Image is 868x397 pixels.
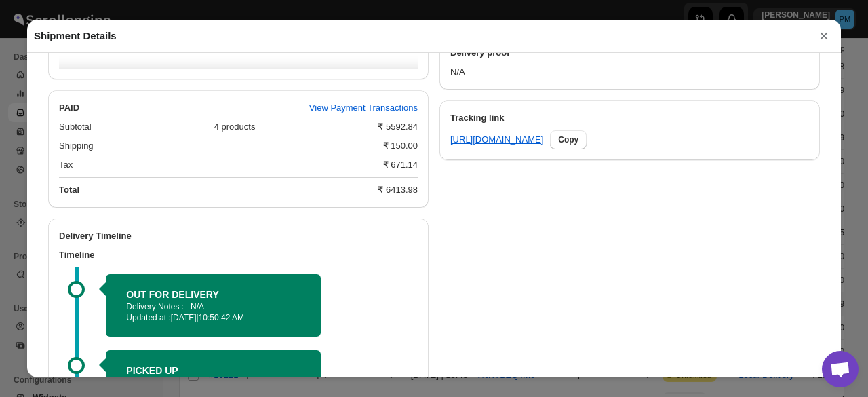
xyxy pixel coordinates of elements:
[550,130,587,149] button: Copy
[59,185,79,195] b: Total
[59,139,372,153] div: Shipping
[59,101,79,115] h2: PAID
[450,133,543,147] a: [URL][DOMAIN_NAME]
[450,46,809,60] h3: Delivery proof
[126,288,300,301] h2: OUT FOR DELIVERY
[450,111,809,125] h3: Tracking link
[301,97,426,119] button: View Payment Transactions
[126,301,184,312] p: Delivery Notes :
[214,120,368,134] div: 4 products
[439,41,820,90] div: N/A
[126,364,300,377] h2: PICKED UP
[34,29,117,43] h2: Shipment Details
[822,351,859,387] div: Open chat
[171,313,244,322] span: [DATE] | 10:50:42 AM
[814,26,834,45] button: ×
[383,139,418,153] div: ₹ 150.00
[191,301,204,312] p: N/A
[126,312,300,323] p: Updated at :
[59,158,372,172] div: Tax
[59,248,418,262] h3: Timeline
[309,101,418,115] span: View Payment Transactions
[383,158,418,172] div: ₹ 671.14
[378,183,418,197] div: ₹ 6413.98
[59,120,203,134] div: Subtotal
[59,229,418,243] h2: Delivery Timeline
[558,134,578,145] span: Copy
[378,120,418,134] div: ₹ 5592.84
